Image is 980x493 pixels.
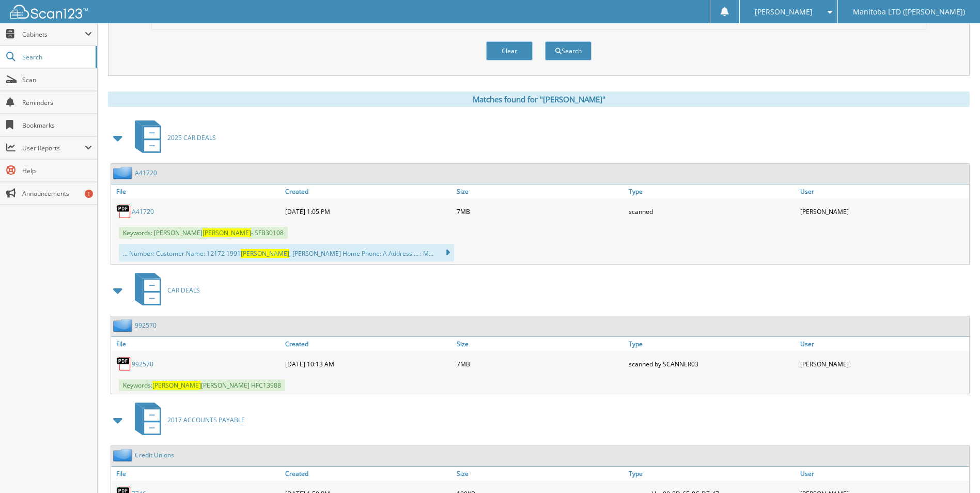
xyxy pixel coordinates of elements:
[135,168,157,177] a: A41720
[798,201,969,222] div: [PERSON_NAME]
[22,53,90,61] span: Search
[22,98,92,107] span: Reminders
[111,184,283,198] a: File
[241,249,289,258] span: [PERSON_NAME]
[798,467,969,481] a: User
[85,190,93,198] div: 1
[135,321,157,330] a: 992570
[283,337,454,351] a: Created
[22,144,85,152] span: User Reports
[798,353,969,374] div: [PERSON_NAME]
[22,121,92,130] span: Bookmarks
[119,227,288,239] span: Keywords: [PERSON_NAME] - SFB30108
[283,467,454,481] a: Created
[22,30,85,39] span: Cabinets
[755,9,813,15] span: [PERSON_NAME]
[203,228,251,237] span: [PERSON_NAME]
[129,270,200,311] a: CAR DEALS
[454,467,626,481] a: Size
[129,399,245,440] a: 2017 ACCOUNTS PAYABLE
[283,353,454,374] div: [DATE] 10:13 AM
[119,244,454,261] div: ... Number: Customer Name: 12172 1991 , [PERSON_NAME] Home Phone: A Address ... : M...
[167,415,245,424] span: 2017 ACCOUNTS PAYABLE
[626,201,798,222] div: scanned
[454,184,626,198] a: Size
[119,379,285,391] span: Keywords: [PERSON_NAME] HFC13988
[626,353,798,374] div: scanned by SCANNER03
[22,189,92,198] span: Announcements
[22,166,92,175] span: Help
[132,207,154,216] a: A41720
[283,184,454,198] a: Created
[626,337,798,351] a: Type
[108,91,970,107] div: Matches found for "[PERSON_NAME]"
[928,443,980,493] iframe: Chat Widget
[113,319,135,332] img: folder2.png
[22,75,92,84] span: Scan
[113,449,135,461] img: folder2.png
[167,286,200,295] span: CAR DEALS
[132,360,153,368] a: 992570
[116,204,132,219] img: PDF.png
[626,184,798,198] a: Type
[454,337,626,351] a: Size
[853,9,965,15] span: Manitoba LTD ([PERSON_NAME])
[116,356,132,372] img: PDF.png
[798,337,969,351] a: User
[454,353,626,374] div: 7MB
[129,117,216,158] a: 2025 CAR DEALS
[486,41,533,60] button: Clear
[10,5,88,19] img: scan123-logo-white.svg
[111,337,283,351] a: File
[283,201,454,222] div: [DATE] 1:05 PM
[167,133,216,142] span: 2025 CAR DEALS
[545,41,592,60] button: Search
[111,467,283,481] a: File
[135,451,174,459] a: Credit Unions
[626,467,798,481] a: Type
[798,184,969,198] a: User
[454,201,626,222] div: 7MB
[113,166,135,179] img: folder2.png
[152,381,201,390] span: [PERSON_NAME]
